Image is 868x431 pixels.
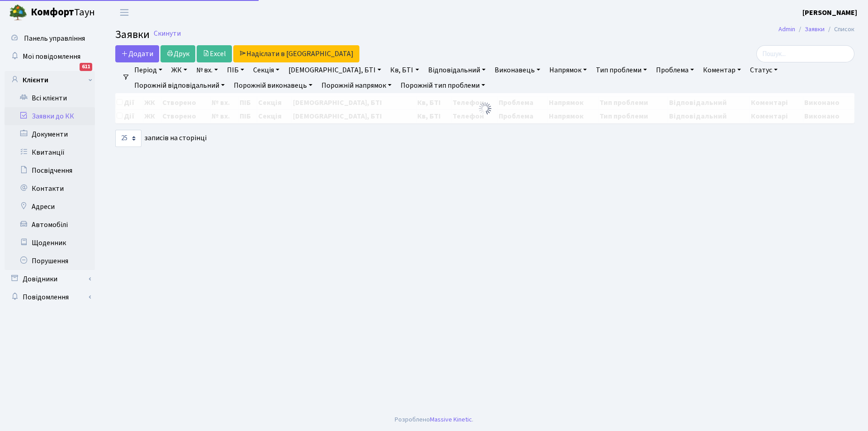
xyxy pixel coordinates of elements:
input: Пошук... [756,45,854,62]
a: Excel [197,45,232,62]
a: Порожній напрямок [318,78,395,93]
a: Мої повідомлення611 [5,47,95,66]
a: Надіслати в [GEOGRAPHIC_DATA] [233,45,359,62]
a: Адреси [5,198,95,216]
a: № вх. [193,62,222,78]
li: Список [825,24,854,34]
img: logo.png [9,4,27,22]
a: Проблема [652,62,698,78]
a: Панель управління [5,29,95,47]
div: 611 [80,63,92,71]
img: Обробка... [478,101,492,116]
span: Таун [31,5,95,20]
a: Massive Kinetic [430,415,472,424]
a: Посвідчення [5,161,95,180]
b: Комфорт [31,5,74,19]
a: Кв, БТІ [387,62,422,78]
a: Статус [746,62,781,78]
a: Порожній виконавець [230,78,316,93]
a: Виконавець [491,62,544,78]
a: Admin [778,24,795,34]
a: Відповідальний [425,62,489,78]
a: Коментар [699,62,745,78]
a: Тип проблеми [592,62,651,78]
a: Період [131,62,166,78]
a: Всі клієнти [5,89,95,107]
a: Довідники [5,270,95,288]
a: ЖК [168,62,191,78]
a: Автомобілі [5,216,95,234]
a: Контакти [5,180,95,198]
a: Повідомлення [5,288,95,306]
a: Скинути [154,29,181,38]
div: Розроблено . [395,415,473,425]
span: Додати [121,49,153,59]
a: Напрямок [546,62,590,78]
a: [DEMOGRAPHIC_DATA], БТІ [285,62,385,78]
button: Переключити навігацію [113,5,136,20]
span: Панель управління [24,33,85,43]
nav: breadcrumb [765,20,868,39]
a: Документи [5,125,95,143]
select: записів на сторінці [115,130,142,147]
span: Мої повідомлення [23,52,80,62]
a: Квитанції [5,143,95,161]
a: Щоденник [5,234,95,252]
a: Друк [160,45,195,62]
a: Порушення [5,252,95,270]
a: ПІБ [223,62,248,78]
a: Порожній тип проблеми [397,78,489,93]
a: Заявки до КК [5,107,95,125]
label: записів на сторінці [115,130,207,147]
a: Заявки [805,24,825,34]
a: Порожній відповідальний [131,78,228,93]
a: Клієнти [5,71,95,89]
span: Заявки [115,27,150,43]
a: Секція [250,62,283,78]
a: Додати [115,45,159,62]
a: [PERSON_NAME] [802,7,857,18]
